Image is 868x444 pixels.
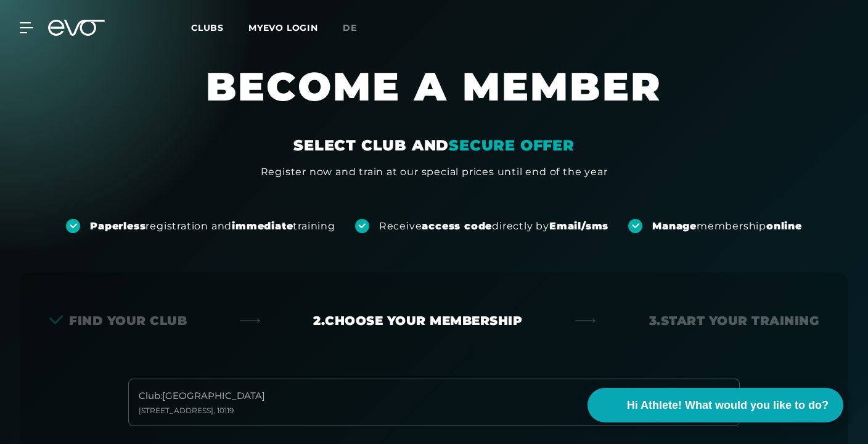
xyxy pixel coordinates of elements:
em: SECURE OFFER [449,136,575,154]
a: Clubs [191,22,248,33]
h1: BECOME A MEMBER [150,62,718,136]
strong: online [766,220,802,232]
strong: Paperless [90,220,145,232]
div: [STREET_ADDRESS] , 10119 [139,406,265,416]
div: 3. Start your Training [649,312,819,329]
a: de [343,21,372,35]
div: registration and training [90,220,335,233]
div: Receive directly by [379,220,608,233]
a: MYEVO LOGIN [248,22,318,33]
strong: access code [422,220,492,232]
div: 2. Choose your membership [313,312,522,329]
strong: Email/sms [549,220,608,232]
span: Clubs [191,22,224,33]
button: Hi Athlete! What would you like to do? [588,388,843,422]
div: membership [652,220,802,233]
strong: Manage [652,220,697,232]
span: de [343,22,357,33]
div: Find your club [49,312,187,329]
div: SELECT CLUB AND [293,136,575,155]
div: Club : [GEOGRAPHIC_DATA] [139,389,265,403]
strong: immediate [232,220,293,232]
div: Register now and train at our special prices until end of the year [261,165,608,179]
span: Hi Athlete! What would you like to do? [627,397,829,414]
